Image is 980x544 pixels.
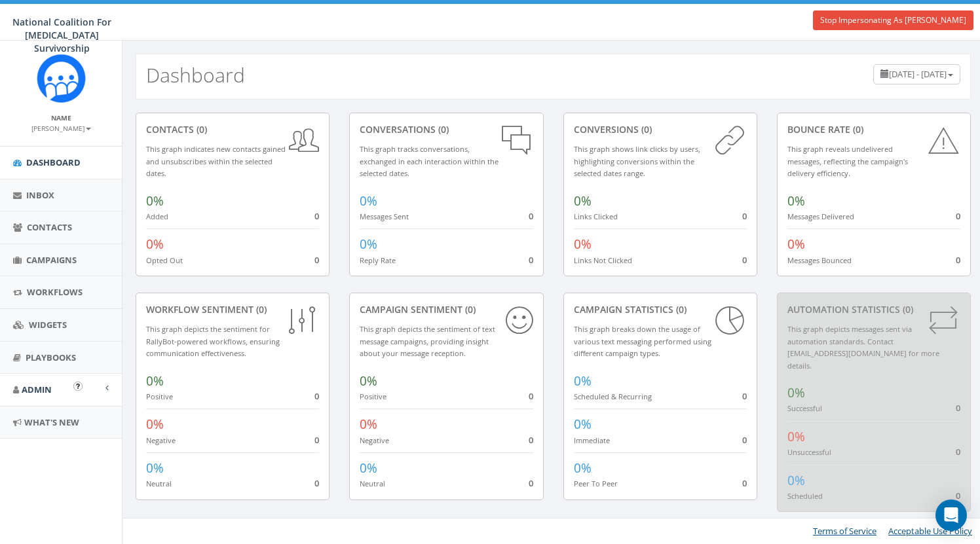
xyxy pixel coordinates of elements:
[29,319,67,331] span: Widgets
[574,324,711,358] small: This graph breaks down the usage of various text messaging performed using different campaign types.
[787,384,805,401] span: 0%
[529,254,533,266] span: 0
[787,491,823,501] small: Scheduled
[360,255,396,265] small: Reply Rate
[956,490,960,501] span: 0
[900,303,913,316] span: (0)
[436,123,449,136] span: (0)
[529,210,533,222] span: 0
[26,189,54,201] span: Inbox
[254,303,267,316] span: (0)
[574,479,618,488] small: Peer To Peer
[787,303,960,316] div: Automation Statistics
[146,460,164,477] span: 0%
[574,192,592,209] span: 0%
[742,210,747,222] span: 0
[935,499,967,531] div: Open Intercom Messenger
[360,211,409,221] small: Messages Sent
[360,435,389,445] small: Negative
[529,390,533,402] span: 0
[529,477,533,489] span: 0
[787,428,805,445] span: 0%
[742,254,747,266] span: 0
[27,221,72,233] span: Contacts
[146,236,164,253] span: 0%
[787,144,908,178] small: This graph reveals undelivered messages, reflecting the campaign's delivery efficiency.
[574,391,652,401] small: Scheduled & Recurring
[742,434,747,446] span: 0
[146,372,164,390] span: 0%
[146,192,164,209] span: 0%
[787,236,805,253] span: 0%
[574,460,592,477] span: 0%
[146,303,319,316] div: Workflow Sentiment
[360,192,377,209] span: 0%
[956,254,960,266] span: 0
[37,54,86,103] img: Rally_Corp_Logo_1.png
[462,303,476,316] span: (0)
[889,68,947,80] span: [DATE] - [DATE]
[26,352,76,363] span: Playbooks
[146,479,172,488] small: Neutral
[673,303,687,316] span: (0)
[146,324,280,358] small: This graph depicts the sentiment for RallyBot-powered workflows, ensuring communication effective...
[956,210,960,222] span: 0
[51,113,71,122] small: Name
[24,416,79,428] span: What's New
[956,446,960,458] span: 0
[787,192,805,209] span: 0%
[360,236,377,253] span: 0%
[360,416,377,433] span: 0%
[31,122,91,134] a: [PERSON_NAME]
[787,123,960,136] div: Bounce Rate
[360,479,385,488] small: Neutral
[360,303,533,316] div: Campaign Sentiment
[742,477,747,489] span: 0
[787,324,939,371] small: This graph depicts messages sent via automation standards. Contact [EMAIL_ADDRESS][DOMAIN_NAME] f...
[787,472,805,489] span: 0%
[360,123,533,136] div: conversations
[146,435,176,445] small: Negative
[314,254,319,266] span: 0
[813,525,876,537] a: Terms of Service
[194,123,207,136] span: (0)
[360,460,377,477] span: 0%
[574,435,610,445] small: Immediate
[888,525,972,537] a: Acceptable Use Policy
[574,372,592,390] span: 0%
[787,255,852,265] small: Messages Bounced
[574,211,618,221] small: Links Clicked
[813,10,973,30] a: Stop Impersonating As [PERSON_NAME]
[314,434,319,446] span: 0
[314,210,319,222] span: 0
[26,156,81,168] span: Dashboard
[314,390,319,402] span: 0
[850,123,863,136] span: (0)
[787,447,831,457] small: Unsuccessful
[27,286,83,298] span: Workflows
[574,236,592,253] span: 0%
[146,391,173,401] small: Positive
[146,144,286,178] small: This graph indicates new contacts gained and unsubscribes within the selected dates.
[146,211,168,221] small: Added
[787,403,822,413] small: Successful
[574,303,747,316] div: Campaign Statistics
[574,123,747,136] div: conversions
[26,254,77,266] span: Campaigns
[22,384,52,395] span: Admin
[956,402,960,414] span: 0
[146,123,319,136] div: contacts
[146,64,245,86] h2: Dashboard
[529,434,533,446] span: 0
[360,391,386,401] small: Positive
[360,324,495,358] small: This graph depicts the sentiment of text message campaigns, providing insight about your message ...
[787,211,854,221] small: Messages Delivered
[742,390,747,402] span: 0
[31,124,91,133] small: [PERSON_NAME]
[146,416,164,433] span: 0%
[574,255,632,265] small: Links Not Clicked
[574,144,700,178] small: This graph shows link clicks by users, highlighting conversions within the selected dates range.
[73,382,83,391] button: Open In-App Guide
[574,416,592,433] span: 0%
[639,123,652,136] span: (0)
